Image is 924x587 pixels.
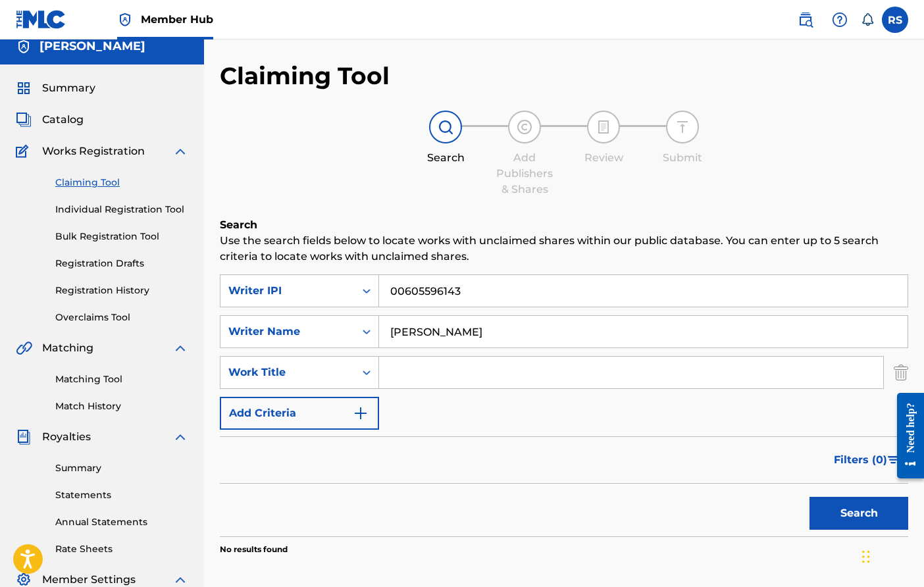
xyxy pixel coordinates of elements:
[517,119,532,135] img: step indicator icon for Add Publishers & Shares
[894,356,908,389] img: Delete Criterion
[220,217,908,233] h6: Search
[141,12,213,27] span: Member Hub
[220,274,908,536] form: Search Form
[16,143,33,159] img: Works Registration
[16,112,84,128] a: CatalogCatalog
[42,340,93,356] span: Matching
[16,10,66,29] img: MLC Logo
[882,7,908,33] div: User Menu
[228,365,347,380] div: Work Title
[117,12,133,28] img: Top Rightsholder
[353,405,369,421] img: 9d2ae6d4665cec9f34b9.svg
[220,61,390,91] h2: Claiming Tool
[413,150,478,166] div: Search
[220,233,908,265] p: Use the search fields below to locate works with unclaimed shares within our public database. You...
[228,283,347,299] div: Writer IPI
[55,461,188,475] a: Summary
[42,80,95,96] span: Summary
[650,150,715,166] div: Submit
[16,112,32,128] img: Catalog
[596,119,611,135] img: step indicator icon for Review
[172,340,188,356] img: expand
[887,379,924,492] iframe: Resource Center
[798,12,813,28] img: search
[220,397,379,430] button: Add Criteria
[55,203,188,217] a: Individual Registration Tool
[55,515,188,529] a: Annual Statements
[809,497,908,530] button: Search
[492,150,557,197] div: Add Publishers & Shares
[16,39,32,55] img: Accounts
[16,340,32,356] img: Matching
[39,39,145,54] h5: Ronald Lee Shelton III
[55,311,188,324] a: Overclaims Tool
[827,7,853,33] div: Help
[228,324,347,340] div: Writer Name
[172,143,188,159] img: expand
[826,444,908,476] button: Filters (0)
[861,13,874,26] div: Notifications
[792,7,819,33] a: Public Search
[55,488,188,502] a: Statements
[832,12,848,28] img: help
[55,257,188,270] a: Registration Drafts
[42,112,84,128] span: Catalog
[834,452,887,468] span: Filters ( 0 )
[55,230,188,243] a: Bulk Registration Tool
[571,150,636,166] div: Review
[42,143,145,159] span: Works Registration
[220,544,288,555] p: No results found
[438,119,453,135] img: step indicator icon for Search
[55,542,188,556] a: Rate Sheets
[55,372,188,386] a: Matching Tool
[55,284,188,297] a: Registration History
[862,537,870,576] div: Drag
[675,119,690,135] img: step indicator icon for Submit
[55,399,188,413] a: Match History
[55,176,188,190] a: Claiming Tool
[16,429,32,445] img: Royalties
[42,429,91,445] span: Royalties
[16,80,95,96] a: SummarySummary
[858,524,924,587] iframe: Chat Widget
[16,80,32,96] img: Summary
[172,429,188,445] img: expand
